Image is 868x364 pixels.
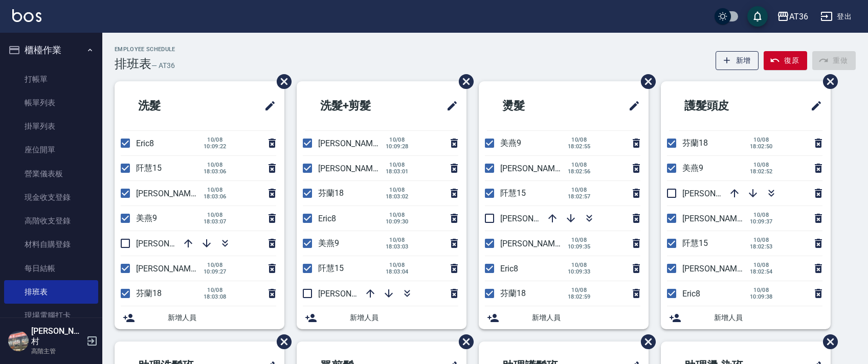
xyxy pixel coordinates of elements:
[568,293,591,300] span: 18:02:59
[318,289,384,299] span: [PERSON_NAME]6
[318,214,336,223] span: Eric8
[8,331,29,351] img: Person
[136,139,154,148] span: Eric8
[31,326,83,347] h5: [PERSON_NAME]村
[4,304,98,327] a: 現場電腦打卡
[500,264,518,274] span: Eric8
[4,138,98,162] a: 座位開單
[115,57,151,71] h3: 排班表
[716,51,759,70] button: 新增
[568,268,591,275] span: 10:09:33
[750,212,773,218] span: 10/08
[633,327,657,357] span: 刪除班表
[204,287,227,293] span: 10/08
[31,347,83,356] p: 高階主管
[386,162,409,168] span: 10/08
[136,213,157,223] span: 美燕9
[750,168,773,175] span: 18:02:52
[136,264,207,274] span: [PERSON_NAME]11
[4,280,98,304] a: 排班表
[386,237,409,243] span: 10/08
[305,87,413,124] h2: 洗髮+剪髮
[750,143,773,150] span: 18:02:50
[204,187,227,193] span: 10/08
[669,87,774,124] h2: 護髮頭皮
[682,163,703,173] span: 美燕9
[386,262,409,268] span: 10/08
[750,293,773,300] span: 10:09:38
[532,312,640,323] span: 新增人員
[204,136,227,143] span: 10/08
[773,6,812,27] button: AT36
[816,7,856,26] button: 登出
[115,46,175,53] h2: Employee Schedule
[151,60,175,71] h6: — AT36
[4,162,98,186] a: 營業儀表板
[204,262,227,268] span: 10/08
[815,327,839,357] span: 刪除班表
[136,189,207,198] span: [PERSON_NAME]16
[500,239,571,248] span: [PERSON_NAME]11
[750,237,773,243] span: 10/08
[386,268,409,275] span: 18:03:04
[115,306,284,329] div: 新增人員
[750,287,773,293] span: 10/08
[451,66,475,97] span: 刪除班表
[204,168,227,175] span: 18:03:06
[633,66,657,97] span: 刪除班表
[500,164,571,173] span: [PERSON_NAME]16
[451,327,475,357] span: 刪除班表
[386,136,409,143] span: 10/08
[386,243,409,250] span: 18:03:03
[750,243,773,250] span: 18:02:53
[4,115,98,138] a: 掛單列表
[136,239,202,248] span: [PERSON_NAME]6
[750,162,773,168] span: 10/08
[682,289,700,299] span: Eric8
[4,91,98,115] a: 帳單列表
[386,143,409,150] span: 10:09:28
[815,66,839,97] span: 刪除班表
[4,233,98,256] a: 材料自購登錄
[500,288,526,298] span: 芬蘭18
[500,214,566,223] span: [PERSON_NAME]6
[4,37,98,63] button: 櫃檯作業
[568,237,591,243] span: 10/08
[568,136,591,143] span: 10/08
[661,306,831,329] div: 新增人員
[136,288,162,298] span: 芬蘭18
[318,263,344,273] span: 阡慧15
[568,262,591,268] span: 10/08
[622,94,640,118] span: 修改班表的標題
[386,193,409,200] span: 18:03:02
[123,87,217,124] h2: 洗髮
[682,264,753,274] span: [PERSON_NAME]16
[204,218,227,225] span: 18:03:07
[764,51,807,70] button: 復原
[750,268,773,275] span: 18:02:54
[682,189,748,198] span: [PERSON_NAME]6
[750,136,773,143] span: 10/08
[12,9,41,22] img: Logo
[804,94,822,118] span: 修改班表的標題
[568,168,591,175] span: 18:02:56
[386,212,409,218] span: 10/08
[714,312,822,323] span: 新增人員
[136,163,162,173] span: 阡慧15
[204,143,227,150] span: 10:09:22
[318,164,389,173] span: [PERSON_NAME]16
[479,306,649,329] div: 新增人員
[386,168,409,175] span: 18:03:01
[500,138,521,148] span: 美燕9
[204,212,227,218] span: 10/08
[386,187,409,193] span: 10/08
[747,6,768,27] button: save
[568,193,591,200] span: 18:02:57
[204,162,227,168] span: 10/08
[258,94,276,118] span: 修改班表的標題
[204,293,227,300] span: 18:03:08
[4,186,98,209] a: 現金收支登錄
[297,306,466,329] div: 新增人員
[487,87,581,124] h2: 燙髮
[204,268,227,275] span: 10:09:27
